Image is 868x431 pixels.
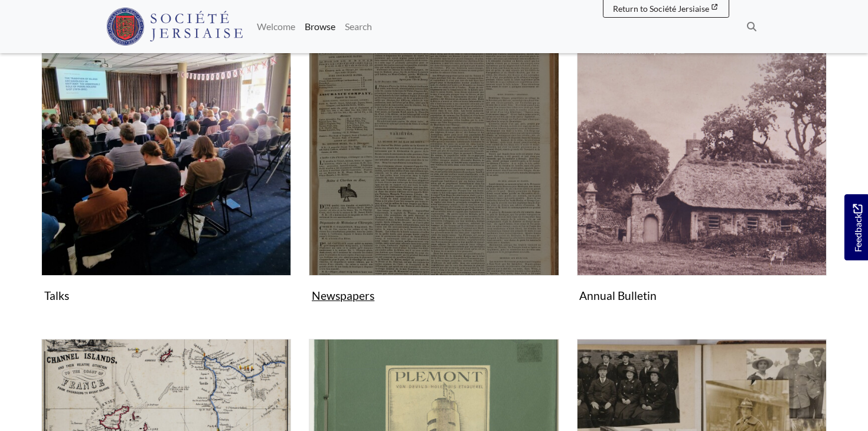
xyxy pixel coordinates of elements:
img: Société Jersiaise [106,8,243,45]
a: Welcome [252,15,300,38]
img: Talks [41,26,291,276]
span: Return to Société Jersiaise [613,4,709,14]
a: Would you like to provide feedback? [844,194,868,260]
a: Société Jersiaise logo [106,5,243,48]
a: Annual Bulletin Annual Bulletin [577,26,827,307]
a: Talks Talks [41,26,291,307]
a: Browse [300,15,340,38]
div: Subcollection [300,26,567,325]
span: Feedback [850,204,864,252]
div: Subcollection [32,26,300,325]
img: Newspapers [309,26,559,276]
a: Search [340,15,377,38]
div: Subcollection [568,26,836,325]
img: Annual Bulletin [577,26,827,276]
a: Newspapers Newspapers [309,26,559,307]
